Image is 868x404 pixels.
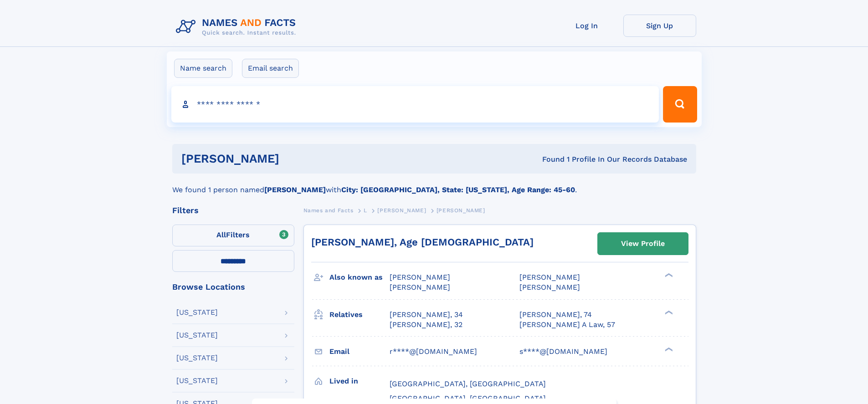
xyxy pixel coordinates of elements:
[623,15,696,37] a: Sign Up
[242,59,299,78] label: Email search
[390,379,546,388] span: [GEOGRAPHIC_DATA], [GEOGRAPHIC_DATA]
[364,207,367,214] span: L
[437,207,485,214] span: [PERSON_NAME]
[172,225,294,246] label: Filters
[172,283,294,291] div: Browse Locations
[329,373,390,389] h3: Lived in
[390,273,450,281] span: [PERSON_NAME]
[390,283,450,291] span: [PERSON_NAME]
[621,233,665,254] div: View Profile
[519,320,615,330] a: [PERSON_NAME] A Law, 57
[411,154,687,164] div: Found 1 Profile In Our Records Database
[663,272,673,278] div: ❯
[329,270,390,285] h3: Also known as
[519,283,580,291] span: [PERSON_NAME]
[519,310,592,320] a: [PERSON_NAME], 74
[311,236,534,248] a: [PERSON_NAME], Age [DEMOGRAPHIC_DATA]
[329,307,390,322] h3: Relatives
[598,233,688,255] a: View Profile
[663,346,673,352] div: ❯
[172,15,303,39] img: Logo Names and Facts
[172,206,294,215] div: Filters
[377,207,426,214] span: [PERSON_NAME]
[181,153,411,164] h1: [PERSON_NAME]
[216,230,226,239] span: All
[390,394,546,403] span: [GEOGRAPHIC_DATA], [GEOGRAPHIC_DATA]
[303,205,354,216] a: Names and Facts
[176,354,218,362] div: [US_STATE]
[176,309,218,316] div: [US_STATE]
[377,205,426,216] a: [PERSON_NAME]
[176,332,218,339] div: [US_STATE]
[364,205,367,216] a: L
[663,309,673,315] div: ❯
[264,185,326,194] b: [PERSON_NAME]
[341,185,575,194] b: City: [GEOGRAPHIC_DATA], State: [US_STATE], Age Range: 45-60
[390,310,463,320] a: [PERSON_NAME], 34
[663,86,697,123] button: Search Button
[174,59,232,78] label: Name search
[329,344,390,359] h3: Email
[519,273,580,281] span: [PERSON_NAME]
[550,15,623,37] a: Log In
[390,320,462,330] a: [PERSON_NAME], 32
[172,174,696,195] div: We found 1 person named with .
[171,86,659,123] input: search input
[176,377,218,384] div: [US_STATE]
